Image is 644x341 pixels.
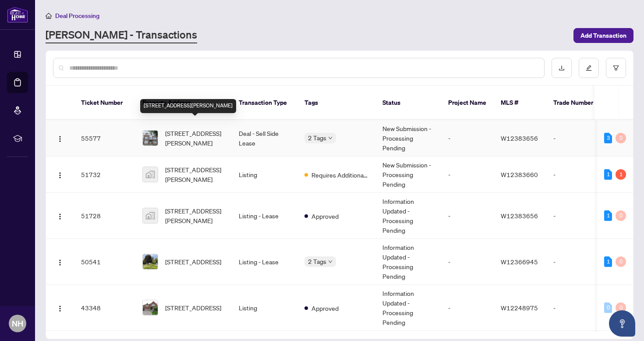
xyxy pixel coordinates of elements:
[74,285,135,331] td: 43348
[143,254,158,269] img: thumbnail-img
[74,86,135,120] th: Ticket Number
[604,169,612,180] div: 1
[546,193,608,239] td: -
[501,170,538,178] span: W12383660
[375,193,441,239] td: Information Updated - Processing Pending
[501,134,538,142] span: W12383656
[232,193,297,239] td: Listing - Lease
[74,156,135,193] td: 51732
[53,131,67,145] button: Logo
[57,135,64,142] img: Logo
[57,259,64,266] img: Logo
[579,58,599,78] button: edit
[165,128,225,148] span: [STREET_ADDRESS][PERSON_NAME]
[143,208,158,223] img: thumbnail-img
[616,133,626,143] div: 0
[53,255,67,269] button: Logo
[616,210,626,221] div: 0
[546,239,608,285] td: -
[328,259,333,264] span: down
[609,310,635,337] button: Open asap
[165,257,221,266] span: [STREET_ADDRESS]
[375,285,441,331] td: Information Updated - Processing Pending
[308,133,326,143] span: 2 Tags
[546,120,608,156] td: -
[143,300,158,315] img: thumbnail-img
[616,256,626,267] div: 0
[232,285,297,331] td: Listing
[143,131,158,146] img: thumbnail-img
[7,7,28,23] img: logo
[12,317,23,330] span: NH
[616,302,626,313] div: 0
[573,28,633,43] button: Add Transaction
[604,133,612,143] div: 3
[441,86,494,120] th: Project Name
[140,99,236,113] div: [STREET_ADDRESS][PERSON_NAME]
[546,156,608,193] td: -
[494,86,546,120] th: MLS #
[501,258,538,266] span: W12366945
[441,239,494,285] td: -
[311,170,368,180] span: Requires Additional Docs
[311,303,339,313] span: Approved
[441,120,494,156] td: -
[53,167,67,181] button: Logo
[232,156,297,193] td: Listing
[613,65,619,71] span: filter
[55,12,99,20] span: Deal Processing
[501,212,538,220] span: W12383656
[441,193,494,239] td: -
[232,86,297,120] th: Transaction Type
[232,239,297,285] td: Listing - Lease
[297,86,375,120] th: Tags
[604,302,612,313] div: 0
[441,156,494,193] td: -
[53,209,67,223] button: Logo
[375,239,441,285] td: Information Updated - Processing Pending
[308,256,326,266] span: 2 Tags
[616,169,626,180] div: 1
[546,86,608,120] th: Trade Number
[328,136,333,140] span: down
[375,86,441,120] th: Status
[74,193,135,239] td: 51728
[165,303,221,313] span: [STREET_ADDRESS]
[546,285,608,331] td: -
[375,120,441,156] td: New Submission - Processing Pending
[604,210,612,221] div: 1
[165,206,225,225] span: [STREET_ADDRESS][PERSON_NAME]
[501,304,538,312] span: W12248975
[375,156,441,193] td: New Submission - Processing Pending
[46,13,52,19] span: home
[57,305,64,312] img: Logo
[53,301,67,315] button: Logo
[311,211,339,221] span: Approved
[552,58,572,78] button: download
[580,28,626,43] span: Add Transaction
[57,172,64,179] img: Logo
[57,213,64,220] img: Logo
[232,120,297,156] td: Deal - Sell Side Lease
[74,120,135,156] td: 55577
[135,86,232,120] th: Property Address
[606,58,626,78] button: filter
[441,285,494,331] td: -
[604,256,612,267] div: 1
[46,28,197,43] a: [PERSON_NAME] - Transactions
[559,65,565,71] span: download
[74,239,135,285] td: 50541
[165,165,225,184] span: [STREET_ADDRESS][PERSON_NAME]
[586,65,592,71] span: edit
[143,167,158,182] img: thumbnail-img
